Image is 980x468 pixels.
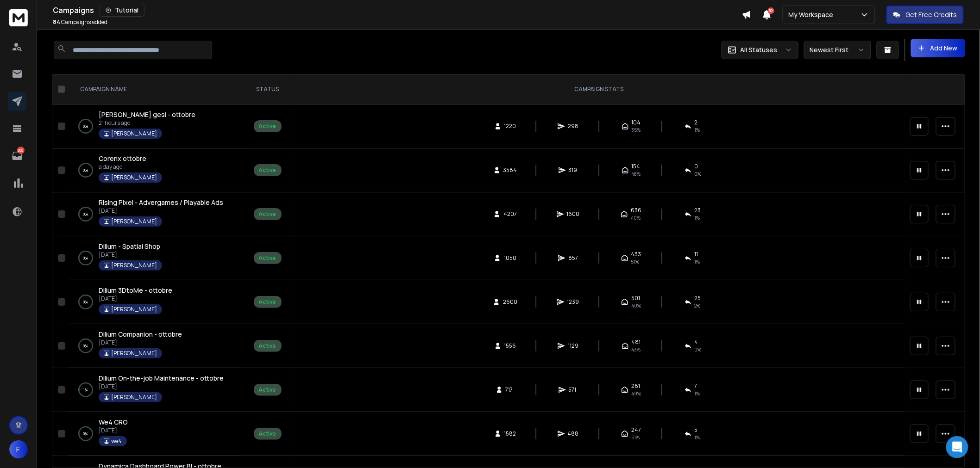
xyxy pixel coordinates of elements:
a: 200 [8,147,26,165]
span: 51 % [631,434,640,441]
span: Corenx ottobre [99,154,146,163]
p: 0 % [83,166,88,175]
span: Dilium Companion - ottobre [99,330,182,339]
a: Dilium - Spatial Shop [99,242,160,251]
span: 281 [631,382,640,390]
span: 1 % [695,126,700,134]
div: Active [259,430,276,437]
span: 49 % [631,390,641,397]
p: [PERSON_NAME] [111,394,157,401]
p: 0 % [83,253,88,263]
span: 154 [632,163,641,170]
span: 35 % [632,126,641,134]
span: 11 [695,251,698,258]
div: Active [259,386,276,394]
span: 247 [631,426,641,434]
td: 0%[PERSON_NAME] gesi - ottobre21 hours ago[PERSON_NAME] [69,105,241,148]
th: CAMPAIGN NAME [69,74,241,105]
span: 40 % [631,302,641,309]
td: 0%Dilium 3DtoMe - ottobre[DATE][PERSON_NAME] [69,280,241,324]
p: [PERSON_NAME] [111,306,157,313]
p: [PERSON_NAME] [111,218,157,225]
span: 319 [569,166,578,174]
span: 1 % [695,390,700,397]
span: 1 % [695,434,700,441]
span: 1050 [504,254,516,262]
span: 48 % [632,170,641,178]
span: 636 [631,207,641,214]
div: Active [259,166,276,174]
td: 0%Dilium - Spatial Shop[DATE][PERSON_NAME] [69,236,241,280]
p: 0 % [83,209,88,219]
td: 0%Dilium Companion - ottobre[DATE][PERSON_NAME] [69,324,241,368]
div: Open Intercom Messenger [946,436,968,458]
p: a day ago [99,163,162,171]
span: 1600 [567,210,580,218]
p: [DATE] [99,339,182,346]
span: 40 % [631,214,641,222]
span: 104 [632,119,641,126]
a: Dilium On-the-job Maintenance - ottobre [99,374,224,383]
span: 2600 [503,298,517,306]
span: Dilium - Spatial Shop [99,242,160,251]
span: 25 [695,295,701,302]
span: 4 [695,339,698,346]
p: 0 % [83,297,88,307]
span: 2 % [695,302,701,309]
span: 1239 [567,298,579,306]
p: 0 % [83,429,88,438]
span: 2 [695,119,698,126]
button: Tutorial [100,4,144,17]
p: [DATE] [99,383,224,390]
a: We4 CRO [99,418,128,427]
td: 0%We4 CRO[DATE]we4 [69,412,241,456]
p: [DATE] [99,427,128,434]
span: We4 CRO [99,418,128,426]
p: [PERSON_NAME] [111,350,157,357]
span: 3584 [503,166,517,174]
th: STATUS [241,74,294,105]
p: [DATE] [99,207,223,215]
span: [PERSON_NAME] gesi - ottobre [99,110,195,119]
span: 84 [53,18,60,26]
td: 0%Rising Pixel - Advergames / Playable Ads[DATE][PERSON_NAME] [69,192,241,236]
p: 21 hours ago [99,119,195,127]
td: 0%Corenx ottobrea day ago[PERSON_NAME] [69,148,241,192]
p: Get Free Credits [906,10,957,19]
button: Add New [911,39,965,57]
span: 1556 [504,342,516,350]
button: F [9,440,28,459]
div: Active [259,342,276,350]
span: 857 [568,254,578,262]
th: CAMPAIGN STATS [294,74,905,105]
a: Rising Pixel - Advergames / Playable Ads [99,198,223,207]
span: 1582 [504,430,516,437]
span: 4207 [503,210,517,218]
p: 0 % [83,341,88,351]
a: Dilium 3DtoMe - ottobre [99,286,172,295]
span: 1 % [695,214,700,222]
p: [PERSON_NAME] [111,130,157,137]
p: [PERSON_NAME] [111,174,157,181]
span: 481 [632,339,641,346]
span: 1220 [504,123,516,130]
p: [DATE] [99,251,162,259]
a: Corenx ottobre [99,154,146,163]
p: Campaigns added [53,18,107,26]
span: 1 % [695,258,700,265]
span: 433 [631,251,641,258]
span: 43 % [632,346,641,353]
span: 5 [695,426,698,434]
div: Active [259,254,276,262]
span: 7 [695,382,697,390]
span: 0 [695,163,698,170]
span: 50 [768,7,774,14]
div: Campaigns [53,4,742,17]
span: 23 [695,207,701,214]
p: 200 [17,147,25,154]
span: 51 % [631,258,640,265]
